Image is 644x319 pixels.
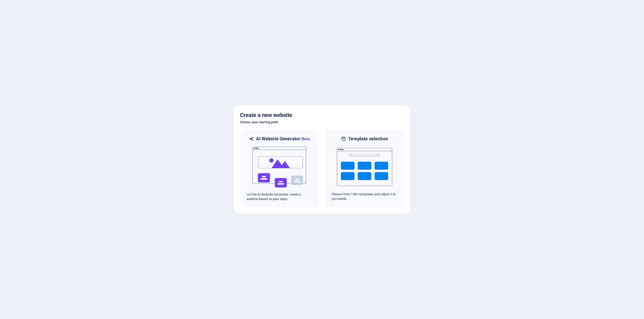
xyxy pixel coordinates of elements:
h6: Choose your starting point [240,119,404,125]
div: Template selectionChoose from 150+ templates and adjust it to you needs. [325,129,404,208]
p: Let the AI Website Generator create a website based on your input. [247,192,312,201]
div: AI Website GeneratorBetaaiLet the AI Website Generator create a website based on your input. [240,129,319,208]
span: Beta [300,137,310,141]
p: Choose from 150+ templates and adjust it to you needs. [332,192,397,201]
img: ai [252,142,307,192]
h5: Create a new website [240,111,404,119]
h6: AI Website Generator [256,136,310,142]
h6: Template selection [348,136,388,142]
